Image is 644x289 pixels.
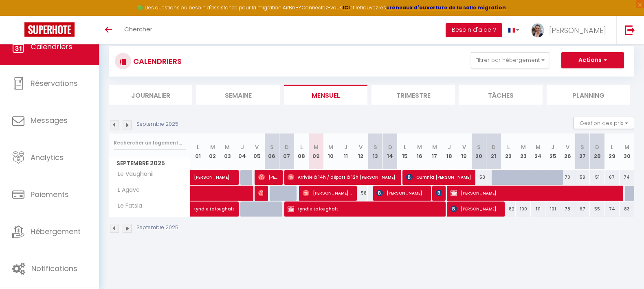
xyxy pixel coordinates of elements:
[220,134,235,170] th: 03
[328,143,333,151] abbr: M
[624,143,629,151] abbr: M
[516,134,530,170] th: 23
[406,169,471,185] span: Oumnia [PERSON_NAME]
[383,134,398,170] th: 14
[412,134,427,170] th: 16
[136,224,178,232] p: Septembre 2025
[436,185,441,201] span: [PERSON_NAME]
[451,201,501,217] span: [PERSON_NAME]
[451,185,621,201] span: [PERSON_NAME]
[124,25,152,33] span: Chercher
[258,185,263,201] span: [PERSON_NAME]
[338,134,353,170] th: 11
[575,134,590,170] th: 27
[118,16,158,44] a: Chercher
[359,143,363,151] abbr: V
[386,4,506,11] a: créneaux d'ouverture de la salle migration
[110,201,144,210] span: Le Fatsia
[343,4,350,11] a: ICI
[566,143,569,151] abbr: V
[344,143,347,151] abbr: J
[136,120,178,128] p: Septembre 2025
[531,134,545,170] th: 24
[471,134,486,170] th: 20
[294,134,309,170] th: 08
[31,226,81,236] span: Hébergement
[457,134,471,170] th: 19
[110,170,156,179] span: Le Vaughanii
[196,85,280,105] li: Semaine
[532,23,544,37] img: ...
[575,201,590,217] div: 67
[604,170,619,185] div: 67
[545,201,560,217] div: 101
[611,143,613,151] abbr: L
[604,201,619,217] div: 74
[194,165,250,181] span: [PERSON_NAME]
[300,143,303,151] abbr: L
[353,186,368,201] div: 58
[288,169,398,185] span: Arrivée à 14h / départ à 12h [PERSON_NAME]
[604,134,619,170] th: 29
[314,143,319,151] abbr: M
[620,170,634,185] div: 74
[194,197,250,212] span: tyndie tafoughalt
[210,143,215,151] abbr: M
[620,134,634,170] th: 30
[590,170,604,185] div: 51
[279,134,294,170] th: 07
[270,143,274,151] abbr: S
[225,143,230,151] abbr: M
[353,134,368,170] th: 12
[620,201,634,217] div: 83
[31,115,68,125] span: Messages
[371,85,455,105] li: Trimestre
[560,170,575,185] div: 70
[560,134,575,170] th: 26
[258,169,278,185] span: [PERSON_NAME]
[561,52,624,68] button: Actions
[590,134,604,170] th: 28
[250,134,264,170] th: 05
[31,78,78,88] span: Réservations
[191,170,205,185] a: [PERSON_NAME]
[31,152,64,162] span: Analytics
[131,52,182,70] h3: CALENDRIERS
[560,201,575,217] div: 78
[368,134,382,170] th: 13
[388,143,392,151] abbr: D
[549,25,606,35] span: [PERSON_NAME]
[446,23,502,37] button: Besoin d'aide ?
[462,143,466,151] abbr: V
[486,134,501,170] th: 21
[288,201,443,217] span: tyndie tafoughalt
[525,16,616,44] a: ... [PERSON_NAME]
[501,134,516,170] th: 22
[536,143,541,151] abbr: M
[323,134,338,170] th: 10
[516,201,530,217] div: 100
[580,143,584,151] abbr: S
[205,134,220,170] th: 02
[471,52,549,68] button: Filtrer par hébergement
[492,143,496,151] abbr: D
[477,143,481,151] abbr: S
[309,134,323,170] th: 09
[547,85,630,105] li: Planning
[284,85,367,105] li: Mensuel
[442,134,457,170] th: 18
[114,136,186,150] input: Rechercher un logement...
[432,143,437,151] abbr: M
[427,134,442,170] th: 17
[551,143,554,151] abbr: J
[521,143,526,151] abbr: M
[303,185,353,201] span: [PERSON_NAME] [PERSON_NAME]
[545,134,560,170] th: 25
[197,143,199,151] abbr: L
[417,143,422,151] abbr: M
[109,85,192,105] li: Journalier
[109,158,190,169] span: Septembre 2025
[574,117,634,129] button: Gestion des prix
